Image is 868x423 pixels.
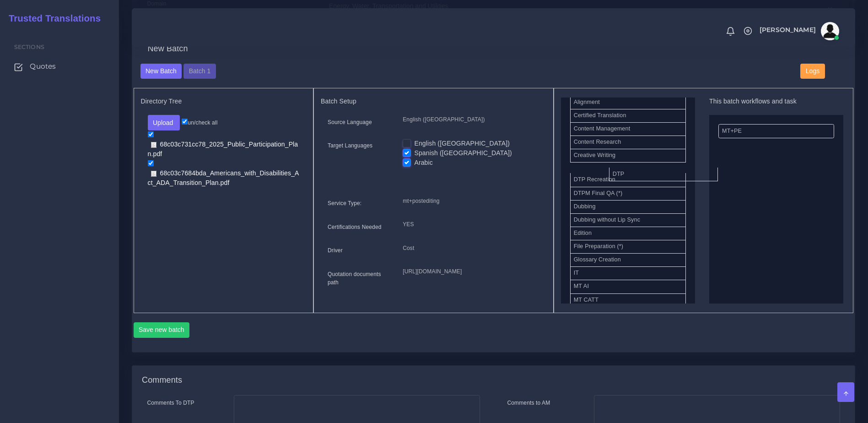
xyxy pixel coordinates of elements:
[414,158,433,168] label: Arabic
[182,119,217,127] label: un/check all
[709,98,843,105] h5: This batch workflows and task
[140,64,182,79] button: New Batch
[570,227,686,240] li: Edition
[147,44,188,54] h4: New Batch
[570,173,686,187] li: DTP Recreation
[328,118,372,126] label: Source Language
[570,136,686,149] li: Content Research
[148,169,299,187] a: 68c03c7684bda_Americans_with_Disabilities_Act_ADA_Transition_Plan.pdf
[148,140,298,158] a: 68c03c731cc78_2025_Public_Participation_Plan.pdf
[570,266,686,280] li: IT
[148,115,180,130] button: Upload
[414,148,512,158] label: Spanish ([GEOGRAPHIC_DATA])
[328,141,372,150] label: Target Languages
[403,244,539,253] p: Cost
[800,64,825,79] button: Logs
[7,57,112,76] a: Quotes
[570,96,686,109] li: Alignment
[141,98,307,105] h5: Directory Tree
[403,115,539,125] p: English ([GEOGRAPHIC_DATA])
[570,187,686,201] li: DTPM Final QA (*)
[609,168,718,181] li: DTP
[570,200,686,214] li: Dubbing
[570,240,686,254] li: File Preparation (*)
[183,64,216,79] button: Batch 1
[14,43,44,50] span: Sections
[328,199,361,207] label: Service Type:
[2,11,101,26] a: Trusted Translations
[821,22,839,40] img: avatar
[806,67,819,75] span: Logs
[414,139,510,148] label: English ([GEOGRAPHIC_DATA])
[321,98,546,105] h5: Batch Setup
[570,253,686,267] li: Glossary Creation
[134,322,190,338] button: Save new batch
[403,220,539,229] p: YES
[328,223,382,231] label: Certifications Needed
[142,375,182,385] h4: Comments
[570,213,686,227] li: Dubbing without Lip Sync
[755,22,842,40] a: [PERSON_NAME]avatar
[403,267,539,277] p: [URL][DOMAIN_NAME]
[328,246,343,255] label: Driver
[570,109,686,123] li: Certified Translation
[183,67,216,74] a: Batch 1
[403,196,539,206] p: mt+postediting
[570,149,686,163] li: Creative Writing
[2,13,101,24] h2: Trusted Translations
[147,399,194,407] label: Comments To DTP
[760,27,816,33] span: [PERSON_NAME]
[182,119,188,125] input: un/check all
[570,293,686,307] li: MT CATT
[570,122,686,136] li: Content Management
[140,67,182,74] a: New Batch
[718,124,834,138] li: MT+PE
[328,270,389,287] label: Quotation documents path
[507,399,550,407] label: Comments to AM
[570,280,686,293] li: MT AI
[30,61,56,71] span: Quotes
